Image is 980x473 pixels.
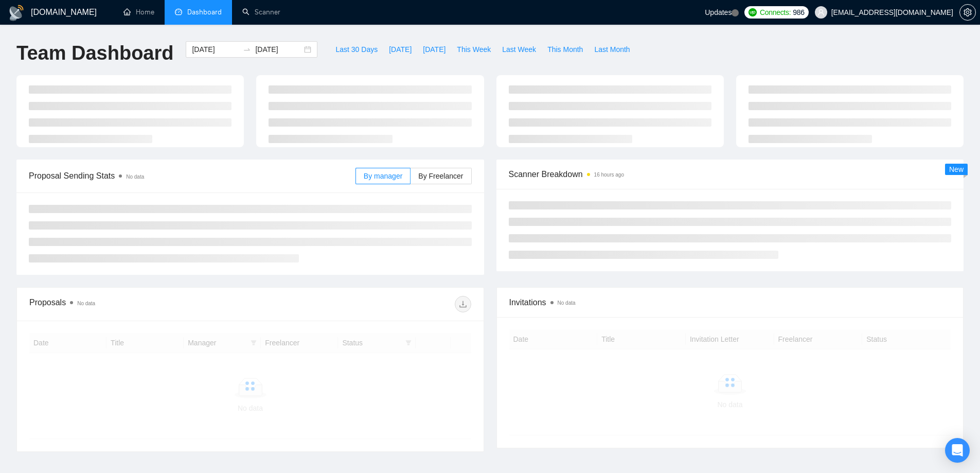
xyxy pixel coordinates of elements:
[547,44,583,55] span: This Month
[255,44,302,55] input: End date
[364,172,402,180] span: By manager
[502,44,536,55] span: Last Week
[594,44,630,55] span: Last Month
[496,41,542,58] button: Last Week
[959,4,976,21] button: setting
[126,174,144,180] span: No data
[817,9,825,16] span: user
[16,41,173,65] h1: Team Dashboard
[760,7,791,18] span: Connects:
[389,44,412,55] span: [DATE]
[77,301,95,306] span: No data
[959,8,976,16] a: setting
[8,5,25,21] img: logo
[451,41,496,58] button: This Week
[187,8,222,16] span: Dashboard
[960,8,975,16] span: setting
[243,45,251,54] span: to
[175,8,182,15] span: dashboard
[558,300,576,306] span: No data
[29,296,250,312] div: Proposals
[509,296,951,309] span: Invitations
[123,8,154,16] a: homeHome
[749,8,757,16] img: upwork-logo.png
[589,41,635,58] button: Last Month
[192,44,239,55] input: Start date
[594,172,624,178] time: 16 hours ago
[335,44,378,55] span: Last 30 Days
[417,41,451,58] button: [DATE]
[29,169,355,182] span: Proposal Sending Stats
[793,7,804,18] span: 986
[945,438,970,463] div: Open Intercom Messenger
[383,41,417,58] button: [DATE]
[243,45,251,54] span: swap-right
[418,172,463,180] span: By Freelancer
[949,165,964,173] span: New
[457,44,491,55] span: This Week
[330,41,383,58] button: Last 30 Days
[705,8,732,16] span: Updates
[509,168,952,181] span: Scanner Breakdown
[542,41,589,58] button: This Month
[423,44,446,55] span: [DATE]
[242,8,280,16] a: searchScanner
